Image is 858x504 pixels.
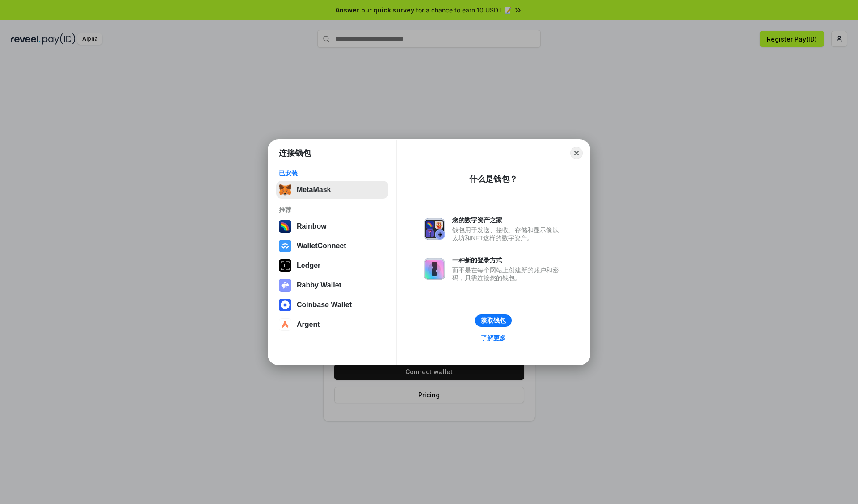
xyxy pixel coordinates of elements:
[452,266,563,282] div: 而不是在每个网站上创建新的账户和密码，只需连接您的钱包。
[279,299,291,311] img: svg+xml,%3Csvg%20width%3D%2228%22%20height%3D%2228%22%20viewBox%3D%220%200%2028%2028%22%20fill%3D...
[279,169,386,177] div: 已安装
[279,220,291,233] img: svg+xml,%3Csvg%20width%3D%22120%22%20height%3D%22120%22%20viewBox%3D%220%200%20120%20120%22%20fil...
[279,183,291,196] img: svg+xml,%3Csvg%20fill%3D%22none%22%20height%3D%2233%22%20viewBox%3D%220%200%2035%2033%22%20width%...
[452,226,563,242] div: 钱包用于发送、接收、存储和显示像以太坊和NFT这样的数字资产。
[297,242,346,250] div: WalletConnect
[279,240,291,252] img: svg+xml,%3Csvg%20width%3D%2228%22%20height%3D%2228%22%20viewBox%3D%220%200%2028%2028%22%20fill%3D...
[424,258,445,280] img: svg+xml,%3Csvg%20xmlns%3D%22http%3A%2F%2Fwww.w3.org%2F2000%2Fsvg%22%20fill%3D%22none%22%20viewBox...
[276,237,388,255] button: WalletConnect
[452,256,563,264] div: 一种新的登录方式
[279,318,291,331] img: svg+xml,%3Csvg%20width%3D%2228%22%20height%3D%2228%22%20viewBox%3D%220%200%2028%2028%22%20fill%3D...
[452,216,563,224] div: 您的数字资产之家
[276,217,388,235] button: Rainbow
[475,314,512,327] button: 获取钱包
[276,296,388,314] button: Coinbase Wallet
[279,279,291,292] img: svg+xml,%3Csvg%20xmlns%3D%22http%3A%2F%2Fwww.w3.org%2F2000%2Fsvg%22%20fill%3D%22none%22%20viewBox...
[481,334,506,342] div: 了解更多
[279,206,386,214] div: 推荐
[297,186,331,194] div: MetaMask
[424,218,445,240] img: svg+xml,%3Csvg%20xmlns%3D%22http%3A%2F%2Fwww.w3.org%2F2000%2Fsvg%22%20fill%3D%22none%22%20viewBox...
[276,276,388,294] button: Rabby Wallet
[276,316,388,333] button: Argent
[276,257,388,275] button: Ledger
[469,174,517,184] div: 什么是钱包？
[297,301,352,309] div: Coinbase Wallet
[279,148,311,158] h1: 连接钱包
[297,321,320,329] div: Argent
[276,181,388,199] button: MetaMask
[481,317,506,325] div: 获取钱包
[297,281,341,289] div: Rabby Wallet
[297,262,320,270] div: Ledger
[279,259,291,272] img: svg+xml,%3Csvg%20xmlns%3D%22http%3A%2F%2Fwww.w3.org%2F2000%2Fsvg%22%20width%3D%2228%22%20height%3...
[297,222,327,230] div: Rainbow
[570,147,583,159] button: Close
[475,332,511,344] a: 了解更多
